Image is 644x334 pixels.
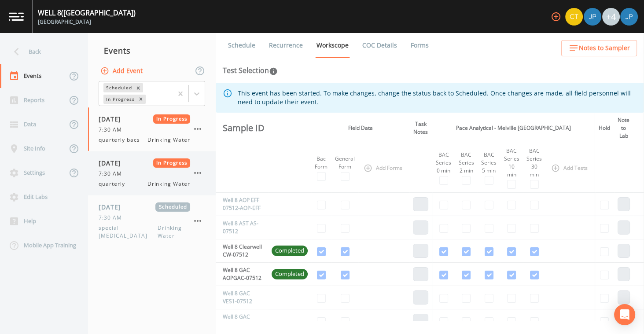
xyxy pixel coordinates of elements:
[595,113,614,143] th: Hold
[88,40,216,62] div: Events
[99,224,158,240] span: special [MEDICAL_DATA]
[99,158,127,168] span: [DATE]
[216,309,268,333] td: Well 8 GAC VES2-07512
[409,33,430,58] a: Forms
[216,193,268,216] td: Well 8 AOP EFF 07512-AOP-EFF
[315,33,350,58] a: Workscope
[526,147,542,179] div: BAC Series 30 min
[583,8,602,26] div: Joshua gere Paul
[216,239,268,263] td: Well 8 Clearwell CW-07512
[614,113,634,143] th: Note to Lab
[504,147,520,179] div: BAC Series 10 min
[436,151,452,175] div: BAC Series 0 min
[153,158,191,168] span: In Progress
[153,114,191,124] span: In Progress
[99,136,145,144] span: quarterly bacs
[584,8,601,26] img: 41241ef155101aa6d92a04480b0d0000
[272,246,308,255] span: Completed
[99,114,127,124] span: [DATE]
[103,95,136,104] div: In Progress
[238,85,637,110] div: This event has been started. To make changes, change the status back to Scheduled. Once changes a...
[311,113,409,143] th: Field Data
[99,63,146,79] button: Add Event
[38,18,136,26] div: [GEOGRAPHIC_DATA]
[99,170,127,178] span: 7:30 AM
[147,136,190,144] span: Drinking Water
[216,286,268,309] td: Well 8 GAC VES1-07512
[133,83,143,92] div: Remove Scheduled
[565,8,583,26] div: Chris Tobin
[579,43,630,54] span: Notes to Sampler
[315,155,328,171] div: Bac Form
[155,202,190,212] span: Scheduled
[227,33,257,58] a: Schedule
[268,33,304,58] a: Recurrence
[158,224,190,240] span: Drinking Water
[361,33,398,58] a: COC Details
[103,83,133,92] div: Scheduled
[9,12,24,21] img: logo
[223,65,278,76] div: Test Selection
[409,113,432,143] th: Task Notes
[561,40,637,56] button: Notes to Sampler
[458,151,474,175] div: BAC Series 2 min
[216,113,268,143] th: Sample ID
[269,67,278,76] svg: In this section you'll be able to select the analytical test to run, based on the media type, and...
[147,180,190,188] span: Drinking Water
[565,8,583,26] img: 7f2cab73c0e50dc3fbb7023805f649db
[38,7,136,18] div: WELL 8 ([GEOGRAPHIC_DATA])
[88,151,216,195] a: [DATE]In Progress7:30 AMquarterlyDrinking Water
[602,8,620,26] div: +4
[99,202,127,212] span: [DATE]
[620,8,638,26] img: 41241ef155101aa6d92a04480b0d0000
[272,270,308,279] span: Completed
[136,95,146,104] div: Remove In Progress
[99,126,127,134] span: 7:30 AM
[216,263,268,286] td: Well 8 GAC AOPGAC-07512
[88,195,216,247] a: [DATE]Scheduled7:30 AMspecial [MEDICAL_DATA]Drinking Water
[335,155,355,171] div: General Form
[481,151,497,175] div: BAC Series 5 min
[614,304,635,325] div: Open Intercom Messenger
[99,214,127,222] span: 7:30 AM
[216,216,268,239] td: Well 8 AST AS-07512
[99,180,130,188] span: quarterly
[88,107,216,151] a: [DATE]In Progress7:30 AMquarterly bacsDrinking Water
[432,113,595,143] th: Pace Analytical - Melville [GEOGRAPHIC_DATA]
